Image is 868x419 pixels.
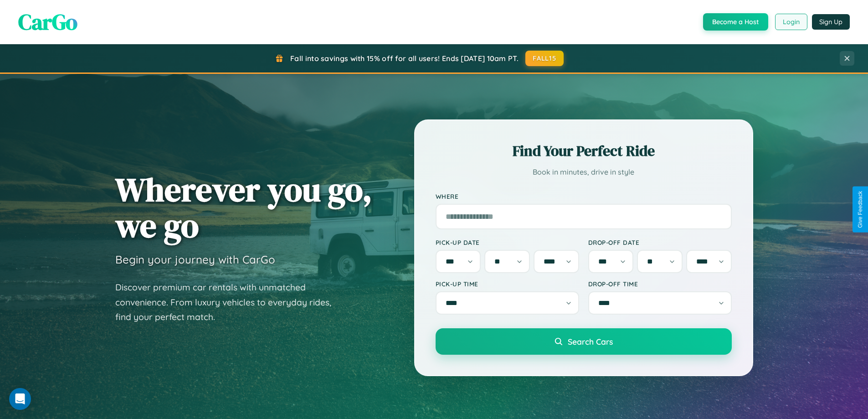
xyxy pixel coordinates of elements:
button: Sign Up [812,14,850,30]
h1: Wherever you go, we go [115,171,372,243]
label: Pick-up Date [436,238,579,246]
span: Search Cars [568,336,613,347]
button: Search Cars [436,328,732,355]
label: Where [436,192,732,200]
h3: Begin your journey with CarGo [115,253,275,266]
span: CarGo [18,7,77,37]
div: Open Intercom Messenger [9,388,31,410]
span: Fall into savings with 15% off for all users! Ends [DATE] 10am PT. [290,54,519,63]
label: Drop-off Time [588,280,732,288]
p: Discover premium car rentals with unmatched convenience. From luxury vehicles to everyday rides, ... [115,280,343,325]
p: Book in minutes, drive in style [436,166,732,179]
button: Become a Host [703,13,768,31]
label: Pick-up Time [436,280,579,288]
div: Give Feedback [857,191,863,228]
label: Drop-off Date [588,238,732,246]
button: Login [775,14,807,30]
h2: Find Your Perfect Ride [436,141,732,161]
button: FALL15 [525,51,564,66]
